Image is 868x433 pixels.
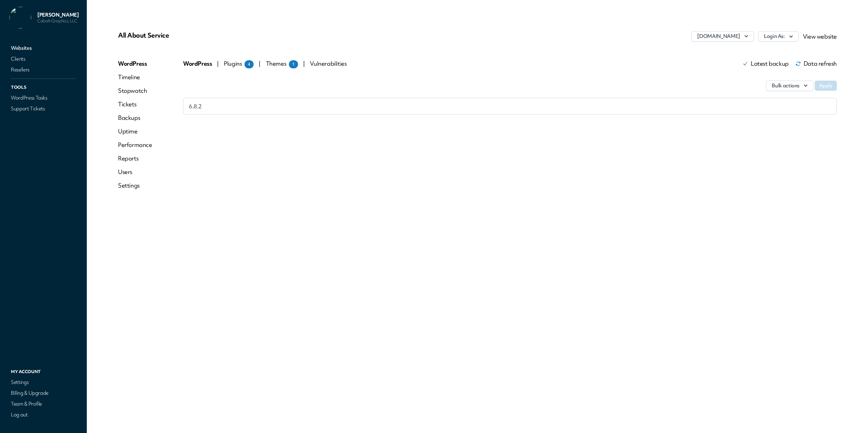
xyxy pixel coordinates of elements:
a: Billing & Upgrade [9,388,77,398]
span: WordPress [183,60,213,67]
p: Cobalt Graphics, LLC [37,18,79,24]
a: WordPress [118,60,152,68]
a: Latest backup [743,61,789,66]
a: Support Tickets [9,104,77,113]
a: Settings [9,377,77,387]
p: My Account [9,367,77,376]
a: Clients [9,54,77,64]
p: Tools [9,83,77,92]
a: Log out [9,410,77,419]
a: Websites [9,43,77,53]
button: [DOMAIN_NAME] [691,31,754,42]
span: | [303,60,305,67]
span: Plugins [224,60,254,67]
p: All About Service [118,31,358,39]
button: Apply [815,81,837,91]
a: Tickets [118,100,152,108]
span: | [259,60,260,67]
iframe: chat widget [840,406,861,426]
a: WordPress Tasks [9,93,77,103]
a: Backups [118,114,152,122]
span: 6.8.2 [189,102,202,110]
a: Performance [118,141,152,149]
span: 4 [244,60,254,68]
a: Uptime [118,127,152,135]
button: Login As: [758,31,799,42]
span: Data refresh [795,61,837,66]
span: Themes [266,60,298,67]
a: Stopwatch [118,87,152,95]
a: Reports [118,154,152,163]
a: Settings [118,181,152,190]
a: View website [803,33,837,40]
button: Bulk actions [766,81,813,91]
span: Vulnerabilities [310,60,347,67]
a: Team & Profile [9,399,77,409]
span: 1 [289,60,298,68]
a: Users [118,168,152,176]
a: Resellers [9,65,77,74]
span: | [217,60,219,67]
p: [PERSON_NAME] [37,12,79,18]
a: Timeline [118,73,152,81]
